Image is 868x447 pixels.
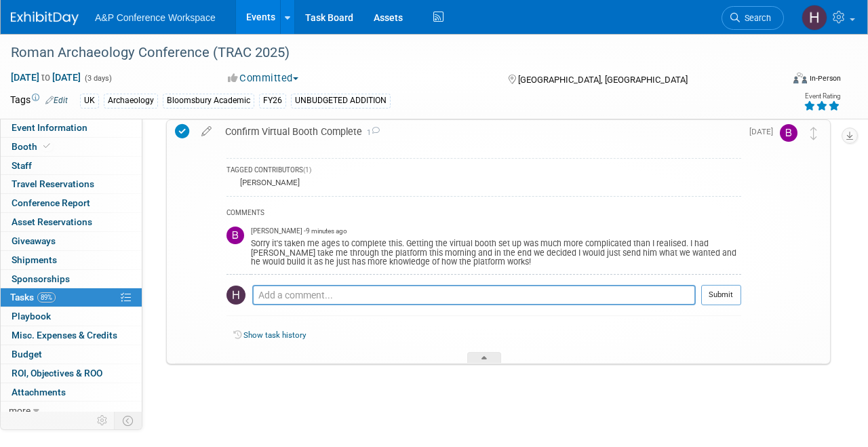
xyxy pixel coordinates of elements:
[810,127,817,140] i: Move task
[218,120,741,143] div: Confirm Virtual Booth Complete
[223,71,304,85] button: Committed
[95,12,216,23] span: A&P Conference Workspace
[237,178,300,187] div: [PERSON_NAME]
[303,166,311,174] span: (1)
[104,94,158,108] div: Archaeology
[701,285,741,305] button: Submit
[1,383,142,402] a: Attachments
[722,6,784,30] a: Search
[243,330,306,340] a: Show task history
[291,94,391,108] div: UNBUDGETED ADDITION
[9,405,31,416] span: more
[91,412,115,429] td: Personalize Event Tab Strip
[1,288,142,307] a: Tasks89%
[163,94,254,108] div: Bloomsbury Academic
[12,122,87,133] span: Event Information
[1,138,142,156] a: Booth
[804,93,840,100] div: Event Rating
[1,157,142,175] a: Staff
[10,71,81,83] span: [DATE] [DATE]
[1,175,142,193] a: Travel Reservations
[740,13,771,23] span: Search
[39,72,52,83] span: to
[226,166,741,177] div: TAGGED CONTRIBUTORS
[749,127,780,136] span: [DATE]
[12,387,66,397] span: Attachments
[12,216,92,227] span: Asset Reservations
[251,236,741,267] div: Sorry it's taken me ages to complete this. Getting the virtual booth set up was much more complic...
[518,75,688,85] span: [GEOGRAPHIC_DATA], [GEOGRAPHIC_DATA]
[195,125,218,138] a: edit
[251,227,347,236] span: [PERSON_NAME] - 9 minutes ago
[83,74,112,83] span: (3 days)
[1,251,142,269] a: Shipments
[802,5,827,31] img: Hannah Siegel
[793,73,807,83] img: Format-Inperson.png
[80,94,99,108] div: UK
[1,232,142,250] a: Giveaways
[780,124,797,142] img: Brenna Akerman
[226,227,244,244] img: Brenna Akerman
[12,197,90,208] span: Conference Report
[1,194,142,212] a: Conference Report
[1,119,142,137] a: Event Information
[12,178,94,189] span: Travel Reservations
[10,292,56,303] span: Tasks
[12,330,117,341] span: Misc. Expenses & Credits
[259,94,286,108] div: FY26
[12,160,32,171] span: Staff
[1,345,142,364] a: Budget
[37,292,56,303] span: 89%
[12,273,70,284] span: Sponsorships
[12,349,42,359] span: Budget
[12,311,51,322] span: Playbook
[1,402,142,420] a: more
[10,93,68,109] td: Tags
[115,412,142,429] td: Toggle Event Tabs
[45,96,68,105] a: Edit
[11,12,79,25] img: ExhibitDay
[719,71,841,91] div: Event Format
[226,286,245,305] img: Hannah Siegel
[12,254,57,265] span: Shipments
[1,270,142,288] a: Sponsorships
[12,235,56,246] span: Giveaways
[362,128,380,137] span: 1
[1,213,142,231] a: Asset Reservations
[1,364,142,383] a: ROI, Objectives & ROO
[12,368,102,378] span: ROI, Objectives & ROO
[12,141,53,152] span: Booth
[6,41,770,65] div: Roman Archaeology Conference (TRAC 2025)
[809,73,841,83] div: In-Person
[1,307,142,326] a: Playbook
[43,142,50,150] i: Booth reservation complete
[1,326,142,345] a: Misc. Expenses & Credits
[226,207,741,221] div: COMMENTS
